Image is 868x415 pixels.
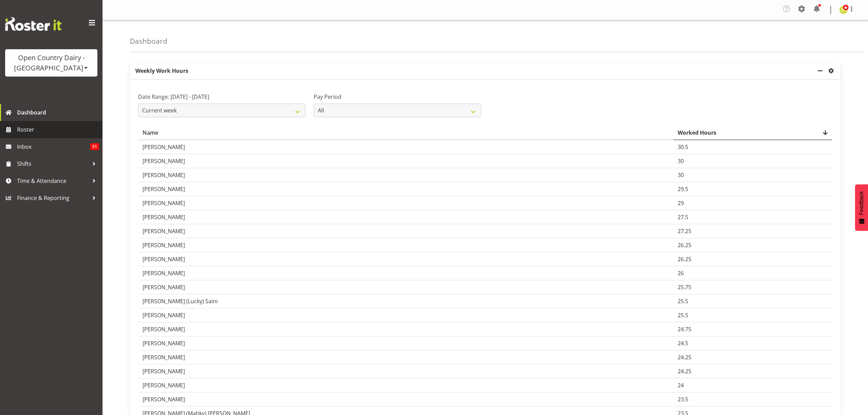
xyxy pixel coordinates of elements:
[678,143,688,151] span: 30.5
[138,364,674,378] td: [PERSON_NAME]
[678,311,688,319] span: 25.5
[678,297,688,305] span: 25.5
[678,241,691,249] span: 26.25
[678,339,688,347] span: 24.5
[143,129,669,137] div: Name
[138,266,674,280] td: [PERSON_NAME]
[138,210,674,224] td: [PERSON_NAME]
[678,396,688,403] span: 23.5
[138,182,674,196] td: [PERSON_NAME]
[678,283,691,291] span: 25.75
[138,280,674,294] td: [PERSON_NAME]
[138,350,674,364] td: [PERSON_NAME]
[678,255,691,263] span: 26.25
[138,294,674,308] td: [PERSON_NAME] (Lucky) Saini
[130,63,816,79] p: Weekly Work Hours
[678,185,688,193] span: 29.5
[678,227,691,235] span: 27.25
[138,168,674,182] td: [PERSON_NAME]
[816,63,827,79] a: minimize
[678,353,691,361] span: 24.25
[138,238,674,252] td: [PERSON_NAME]
[17,142,90,152] span: Inbox
[827,67,838,75] a: settings
[17,107,99,118] span: Dashboard
[678,171,684,179] span: 30
[678,325,691,333] span: 24.75
[17,159,89,169] span: Shifts
[17,193,89,203] span: Finance & Reporting
[138,322,674,336] td: [PERSON_NAME]
[678,367,691,375] span: 24.25
[138,93,306,101] label: Date Range: [DATE] - [DATE]
[90,143,99,150] span: 51
[17,176,89,186] span: Time & Attendance
[678,213,688,221] span: 27.5
[17,124,99,135] span: Roster
[678,269,684,277] span: 26
[138,378,674,392] td: [PERSON_NAME]
[138,252,674,266] td: [PERSON_NAME]
[138,392,674,406] td: [PERSON_NAME]
[138,140,674,154] td: [PERSON_NAME]
[138,308,674,322] td: [PERSON_NAME]
[138,196,674,210] td: [PERSON_NAME]
[138,154,674,168] td: [PERSON_NAME]
[678,199,684,207] span: 29
[5,17,62,31] img: Rosterit website logo
[678,157,684,165] span: 30
[678,381,684,389] span: 24
[12,53,91,73] div: Open Country Dairy - [GEOGRAPHIC_DATA]
[855,184,868,231] button: Feedback - Show survey
[839,6,847,14] img: jessica-greenwood7429.jpg
[138,224,674,238] td: [PERSON_NAME]
[678,129,828,137] div: Worked Hours
[130,37,167,45] h4: Dashboard
[138,336,674,350] td: [PERSON_NAME]
[858,191,865,215] span: Feedback
[314,93,481,101] label: Pay Period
